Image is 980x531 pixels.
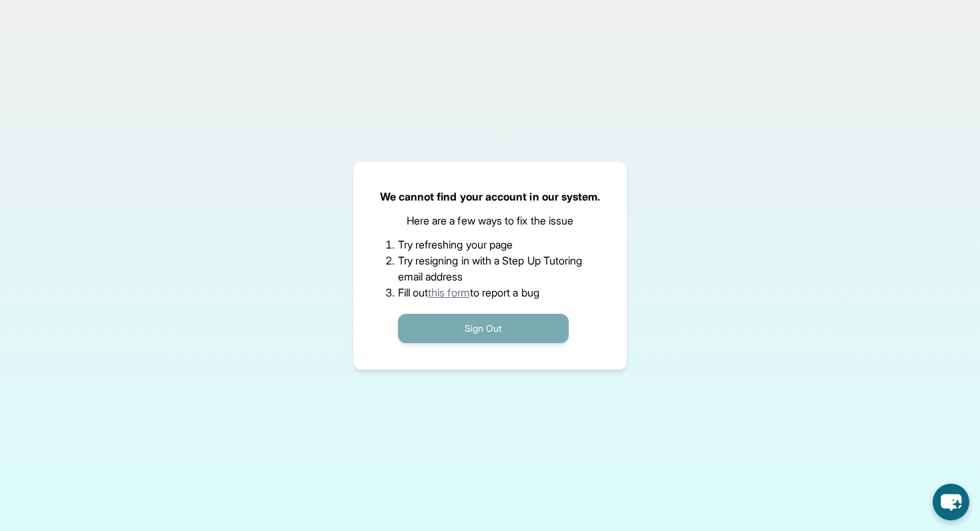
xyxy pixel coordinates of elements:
a: this form [428,286,470,299]
p: Here are a few ways to fix the issue [407,213,574,229]
button: chat-button [933,484,969,520]
li: Fill out to report a bug [398,284,583,300]
button: Sign Out [398,314,569,343]
li: Try refreshing your page [398,237,583,253]
a: Sign Out [398,321,569,334]
li: Try resigning in with a Step Up Tutoring email address [398,253,583,284]
p: We cannot find your account in our system. [380,189,601,205]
